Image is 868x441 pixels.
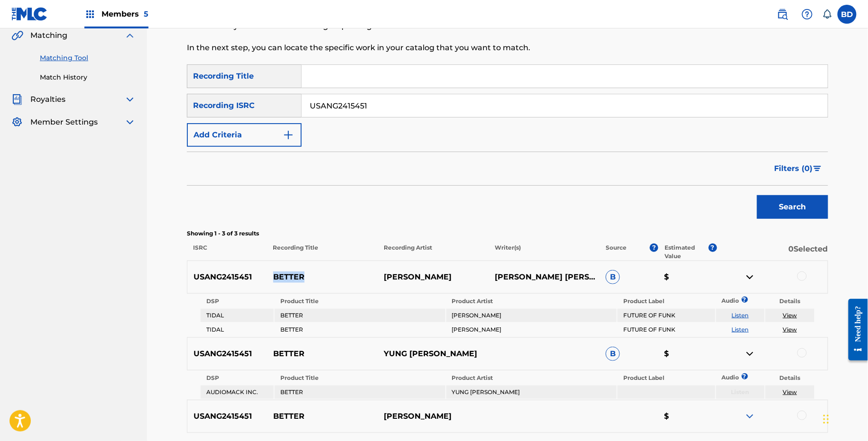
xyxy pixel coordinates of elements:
[744,271,756,283] img: contract
[30,30,67,41] span: Matching
[201,323,274,336] td: TIDAL
[709,243,717,252] span: ?
[187,229,828,238] p: Showing 1 - 3 of 3 results
[267,348,378,360] p: BETTER
[769,157,828,180] button: Filters (0)
[30,94,65,105] span: Royalties
[378,243,489,261] p: Recording Artist
[446,309,617,322] td: [PERSON_NAME]
[744,297,745,303] span: ?
[732,326,749,333] a: Listen
[757,195,828,219] button: Search
[665,243,708,261] p: Estimated Value
[823,405,829,433] div: Drag
[275,386,445,399] td: BETTER
[267,243,378,261] p: Recording Title
[124,117,136,128] img: expand
[201,371,274,385] th: DSP
[40,53,136,63] a: Matching Tool
[187,271,267,283] p: USANG2415451
[716,297,728,305] p: Audio
[275,323,445,336] td: BETTER
[716,388,765,396] p: Listen
[11,7,48,21] img: MLC Logo
[606,243,627,261] p: Source
[766,295,814,308] th: Details
[744,373,745,379] span: ?
[618,323,715,336] td: FUTURE OF FUNK
[124,94,136,105] img: expand
[821,396,868,441] iframe: Chat Widget
[618,295,715,308] th: Product Label
[717,243,828,261] p: 0 Selected
[798,5,817,24] div: Help
[275,309,445,322] td: BETTER
[11,30,23,41] img: Matching
[446,371,617,385] th: Product Artist
[124,30,136,41] img: expand
[783,312,797,319] a: View
[187,123,302,147] button: Add Criteria
[446,323,617,336] td: [PERSON_NAME]
[732,312,749,319] a: Listen
[841,291,868,368] iframe: Resource Center
[102,9,148,19] span: Members
[378,411,489,422] p: [PERSON_NAME]
[201,386,274,399] td: AUDIOMACK INC.
[11,117,23,128] img: Member Settings
[187,42,681,54] p: In the next step, you can locate the specific work in your catalog that you want to match.
[618,309,715,322] td: FUTURE OF FUNK
[658,411,717,422] p: $
[783,326,797,333] a: View
[618,371,715,385] th: Product Label
[777,9,788,20] img: search
[378,348,489,360] p: YUNG [PERSON_NAME]
[40,72,136,82] a: Match History
[606,270,620,284] span: B
[775,163,813,174] span: Filters ( 0 )
[773,5,792,24] a: Public Search
[84,9,96,20] img: Top Rightsholders
[201,309,274,322] td: TIDAL
[267,271,378,283] p: BETTER
[813,166,822,171] img: filter
[802,9,813,20] img: help
[489,271,600,283] p: [PERSON_NAME] [PERSON_NAME]
[11,94,23,105] img: Royalties
[658,348,717,360] p: $
[744,411,756,422] img: expand
[838,5,857,24] div: User Menu
[489,243,600,261] p: Writer(s)
[187,411,267,422] p: USANG2415451
[275,295,445,308] th: Product Title
[744,348,756,360] img: contract
[716,373,728,382] p: Audio
[30,117,98,128] span: Member Settings
[658,271,717,283] p: $
[378,271,489,283] p: [PERSON_NAME]
[606,347,620,361] span: B
[187,243,267,261] p: ISRC
[766,371,814,385] th: Details
[822,9,832,19] div: Notifications
[783,388,797,396] a: View
[201,295,274,308] th: DSP
[275,371,445,385] th: Product Title
[144,9,148,18] span: 5
[267,411,378,422] p: BETTER
[187,64,828,224] form: Search Form
[187,348,267,360] p: USANG2415451
[283,129,294,141] img: 9d2ae6d4665cec9f34b9.svg
[446,295,617,308] th: Product Artist
[446,386,617,399] td: YUNG [PERSON_NAME]
[650,243,658,252] span: ?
